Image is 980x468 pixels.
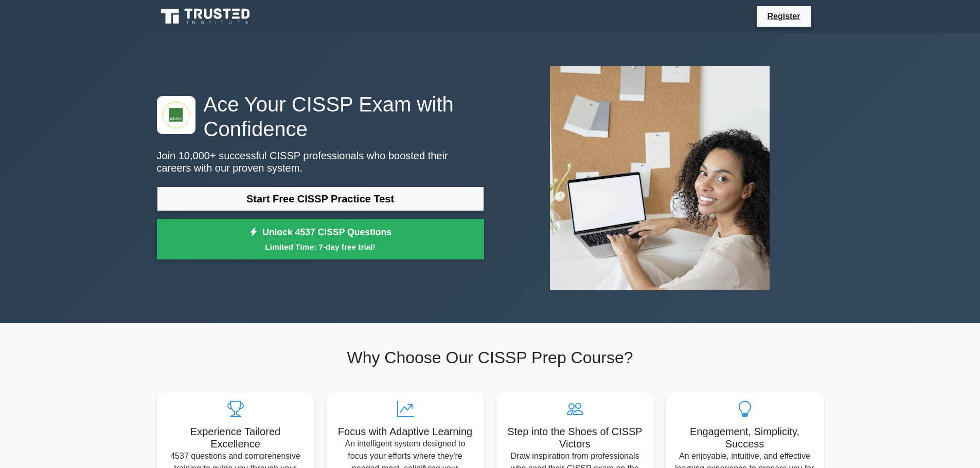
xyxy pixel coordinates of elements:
a: Unlock 4537 CISSP QuestionsLimited Time: 7-day free trial! [157,219,484,260]
a: Register [761,10,806,23]
h5: Experience Tailored Excellence [165,425,306,450]
a: Start Free CISSP Practice Test [157,186,484,211]
p: Join 10,000+ successful CISSP professionals who boosted their careers with our proven system. [157,149,484,174]
h5: Step into the Shoes of CISSP Victors [505,425,646,450]
h2: Why Choose Our CISSP Prep Course? [157,348,824,367]
h5: Engagement, Simplicity, Success [674,425,815,450]
small: Limited Time: 7-day free trial! [170,241,471,253]
h1: Ace Your CISSP Exam with Confidence [157,92,484,141]
h5: Focus with Adaptive Learning [335,425,476,438]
